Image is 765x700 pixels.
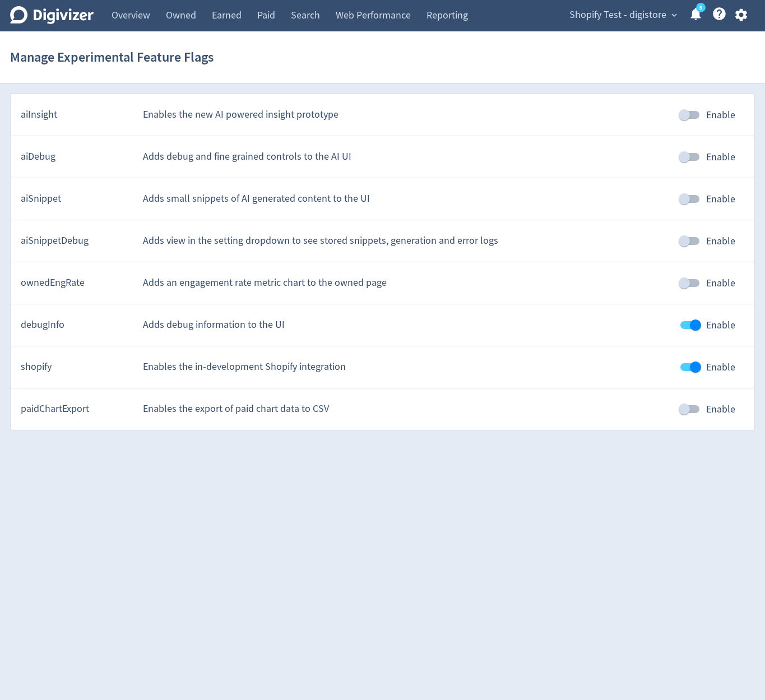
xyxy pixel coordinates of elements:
div: Enables the in-development Shopify integration [143,360,670,374]
div: aiInsight [21,108,133,122]
div: paidChartExport [21,402,133,416]
div: Adds view in the setting dropdown to see stored snippets, generation and error logs [143,234,670,248]
span: Enable [706,402,735,417]
div: Enables the new AI powered insight prototype [143,108,670,122]
div: shopify [21,360,133,374]
button: Shopify Test - digistore [565,6,680,24]
div: Adds small snippets of AI generated content to the UI [143,192,670,206]
div: ownedEngRate [21,276,133,290]
span: Enable [706,318,735,333]
text: 5 [699,4,702,12]
div: debugInfo [21,318,133,332]
div: aiSnippetDebug [21,234,133,248]
div: aiDebug [21,150,133,164]
span: expand_more [669,10,679,20]
div: Adds debug information to the UI [143,318,670,332]
a: 5 [696,3,706,12]
div: Adds an engagement rate metric chart to the owned page [143,276,670,290]
span: Enable [706,360,735,375]
div: Enables the export of paid chart data to CSV [143,402,670,416]
span: Enable [706,192,735,207]
span: Enable [706,150,735,165]
span: Enable [706,276,735,291]
span: Enable [706,234,735,249]
span: Shopify Test - digistore [569,6,666,24]
div: Adds debug and fine grained controls to the AI UI [143,150,670,164]
span: Enable [706,108,735,123]
div: aiSnippet [21,192,133,206]
h1: Manage Experimental Feature Flags [10,39,214,75]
